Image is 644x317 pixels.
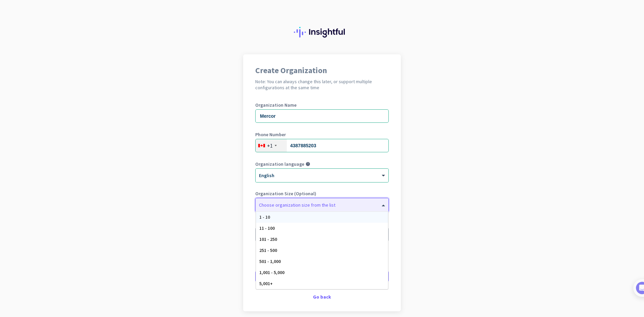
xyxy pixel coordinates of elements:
input: What is the name of your organization? [255,109,389,123]
input: 506-234-5678 [255,139,389,152]
label: Phone Number [255,132,389,137]
span: 1,001 - 5,000 [259,269,284,275]
div: +1 [267,142,273,149]
label: Organization Name [255,103,389,107]
span: 5,001+ [259,280,273,286]
label: Organization language [255,162,304,166]
label: Organization Time Zone [255,221,389,225]
h2: Note: You can always change this later, or support multiple configurations at the same time [255,78,389,91]
span: 251 - 500 [259,247,277,253]
div: Options List [256,212,388,289]
span: 101 - 250 [259,236,277,242]
i: help [306,162,310,166]
div: Go back [255,295,389,299]
h1: Create Organization [255,66,389,74]
label: Organization Size (Optional) [255,191,389,196]
span: 1 - 10 [259,214,270,220]
span: 501 - 1,000 [259,258,281,264]
span: 11 - 100 [259,225,275,231]
img: Insightful [294,27,350,38]
button: Create Organization [255,270,389,282]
